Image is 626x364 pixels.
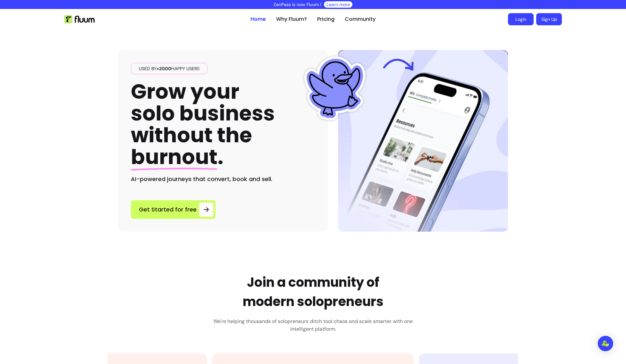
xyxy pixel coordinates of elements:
h2: AI-powered journeys that convert, book and sell. [131,175,315,184]
div: Open Intercom Messenger [598,336,613,351]
h1: Grow your solo business without the . [131,81,275,168]
p: ZenPass is now Fluum ! [274,1,321,8]
a: Learn more [326,1,350,8]
span: Get Started for free [139,205,197,214]
span: burnout [131,143,217,171]
img: Hero [338,50,508,232]
span: Used by happy users [136,65,202,72]
h2: Join a community of modern solopreneurs [243,273,384,311]
img: Fluum Logo [64,15,95,23]
a: Home [250,15,266,23]
span: +2000 [156,66,171,71]
a: Community [345,15,376,23]
a: Sign Up [536,13,562,25]
a: Why Fluum? [276,15,307,23]
h3: We're helping thousands of solopreneurs ditch tool chaos and scale smarter with one intelligent p... [209,318,417,333]
img: Fluum Duck sticker [303,56,367,120]
a: Get Started for free [131,200,216,219]
a: Pricing [317,15,334,23]
a: Login [508,13,534,25]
